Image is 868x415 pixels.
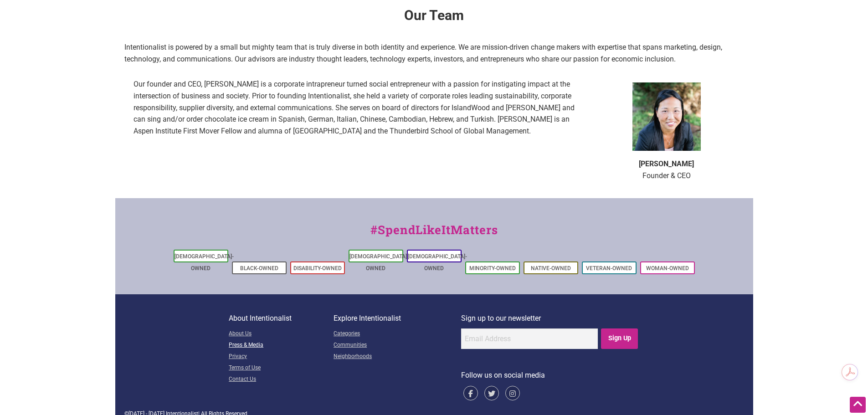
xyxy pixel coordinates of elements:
a: [DEMOGRAPHIC_DATA]-Owned [175,253,234,272]
a: Disability-Owned [293,265,342,272]
a: Neighborhoods [334,351,461,363]
p: Sign up to our newsletter [461,313,639,324]
p: About Intentionalist [229,313,334,324]
a: Communities [334,340,461,351]
a: [DEMOGRAPHIC_DATA]-Owned [408,253,467,272]
a: Black-Owned [240,265,278,272]
p: Our founder and CEO, [PERSON_NAME] is a corporate intrapreneur turned social entrepreneur with a ... [134,78,580,137]
img: fullsizeoutput_85a1-300x300.jpeg [632,82,701,151]
a: Privacy [229,351,334,363]
p: Intentionalist is powered by a small but mighty team that is truly diverse in both identity and e... [124,41,744,65]
a: About Us [229,328,334,340]
a: Woman-Owned [646,265,689,272]
div: #SpendLikeItMatters [115,221,753,248]
a: Minority-Owned [469,265,516,272]
input: Sign Up [601,328,638,349]
div: Scroll Back to Top [850,397,866,413]
b: [PERSON_NAME] [639,159,694,168]
a: [DEMOGRAPHIC_DATA]-Owned [349,253,409,272]
p: Explore Intentionalist [334,313,461,324]
a: Press & Media [229,340,334,351]
a: Veteran-Owned [586,265,632,272]
a: Contact Us [229,374,334,385]
h2: Our Team [124,6,744,34]
p: Founder & CEO [598,158,735,181]
a: Terms of Use [229,363,334,374]
a: Native-Owned [531,265,571,272]
p: Follow us on social media [461,369,639,381]
a: Categories [334,328,461,340]
input: Email Address [461,328,598,349]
